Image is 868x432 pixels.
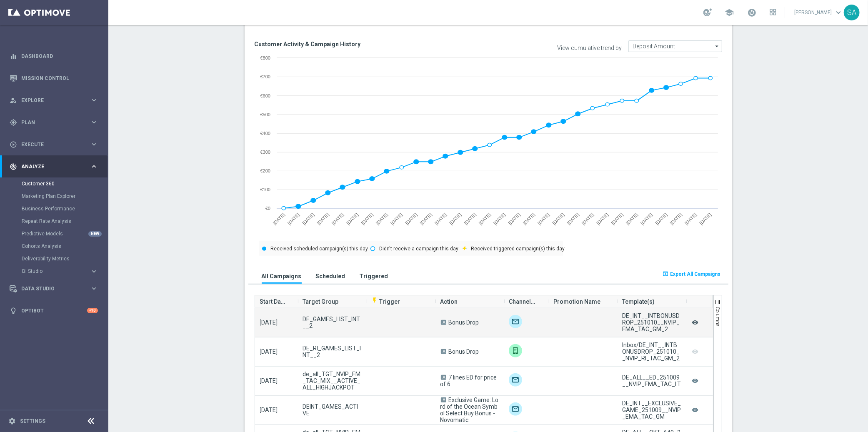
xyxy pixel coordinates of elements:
[22,205,87,212] a: Business Performance
[270,246,368,252] text: Received scheduled campaign(s) this day
[265,206,270,211] text: €0
[90,96,98,104] i: keyboard_arrow_right
[404,212,418,226] text: [DATE]
[345,212,359,226] text: [DATE]
[463,212,477,226] text: [DATE]
[360,272,388,280] h3: Triggered
[844,5,860,20] div: SA
[314,268,348,284] button: Scheduled
[553,293,600,310] span: Promotion Name
[8,417,16,425] i: settings
[255,40,482,48] h3: Customer Activity & Campaign History
[441,397,446,402] span: A
[9,97,98,104] div: person_search Explore keyboard_arrow_right
[22,202,108,215] div: Business Performance
[22,190,108,202] div: Marketing Plan Explorer
[22,269,82,274] span: BI Studio
[260,268,304,284] button: All Campaigns
[303,316,361,329] span: DE_GAMES_LIST_INT__2
[441,375,446,380] span: A
[260,293,286,310] span: Start Date
[691,405,699,416] i: remove_red_eye
[303,371,361,391] span: de_all_TGT_NVIP_EM_TAC_MIX__ACTIVE_ALL_HIGHJACKPOT
[90,162,98,170] i: keyboard_arrow_right
[260,168,270,173] text: €200
[260,150,270,155] text: €300
[260,187,270,192] text: €100
[698,212,712,226] text: [DATE]
[303,345,361,358] span: DE_RI_GAMES_LIST_INT__2
[507,212,521,226] text: [DATE]
[691,375,699,387] i: remove_red_eye
[22,268,98,275] button: BI Studio keyboard_arrow_right
[622,312,681,332] div: DE_INT__INTBONUSDROP_251010__NVIP_EMA_TAC_GM_2
[9,75,98,82] div: Mission Control
[260,93,270,98] text: €600
[260,407,278,413] span: [DATE]
[21,164,90,169] span: Analyze
[10,163,90,170] div: Analyze
[10,67,98,89] div: Mission Control
[390,212,403,226] text: [DATE]
[441,349,446,354] span: A
[9,141,98,148] button: play_circle_outline Execute keyboard_arrow_right
[21,120,90,125] span: Plan
[330,212,344,226] text: [DATE]
[260,74,270,79] text: €700
[22,243,87,250] a: Cohorts Analysis
[22,230,87,237] a: Predictive Models
[622,293,655,310] span: Template(s)
[441,320,446,325] span: A
[90,267,98,275] i: keyboard_arrow_right
[375,212,388,226] text: [DATE]
[622,374,681,387] div: DE_ALL__ED_251009__NVIP_EMA_TAC_LT
[22,180,87,187] a: Customer 360
[670,271,721,277] span: Export All Campaigns
[9,119,98,126] button: gps_fixed Plan keyboard_arrow_right
[566,212,580,226] text: [DATE]
[610,212,624,226] text: [DATE]
[260,348,278,355] span: [DATE]
[522,212,535,226] text: [DATE]
[9,163,98,170] button: track_changes Analyze keyboard_arrow_right
[9,53,98,60] button: equalizer Dashboard
[448,212,462,226] text: [DATE]
[793,6,844,19] a: [PERSON_NAME]keyboard_arrow_down
[509,402,522,416] img: Optimail
[379,246,458,252] text: Didn't receive a campaign this day
[371,298,400,305] span: Trigger
[90,140,98,148] i: keyboard_arrow_right
[622,400,681,420] div: DE_INT__EXCLUSIVE_GAME_251009__NVIP_EMA_TAC_GM
[10,97,17,104] i: person_search
[360,212,374,226] text: [DATE]
[551,212,565,226] text: [DATE]
[88,231,102,237] div: NEW
[10,141,17,148] i: play_circle_outline
[725,8,734,17] span: school
[90,118,98,126] i: keyboard_arrow_right
[21,45,98,67] a: Dashboard
[272,212,285,226] text: [DATE]
[509,344,522,357] img: Embedded Messaging
[22,265,108,277] div: BI Studio
[470,246,564,252] text: Received triggered campaign(s) this day
[9,285,98,292] div: Data Studio keyboard_arrow_right
[834,8,843,17] span: keyboard_arrow_down
[10,119,90,126] div: Plan
[448,319,479,326] span: Bonus Drop
[21,286,90,291] span: Data Studio
[625,212,638,226] text: [DATE]
[433,212,447,226] text: [DATE]
[10,285,90,292] div: Data Studio
[419,212,433,226] text: [DATE]
[654,212,668,226] text: [DATE]
[493,212,506,226] text: [DATE]
[22,227,108,240] div: Predictive Models
[21,300,87,322] a: Optibot
[22,240,108,252] div: Cohorts Analysis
